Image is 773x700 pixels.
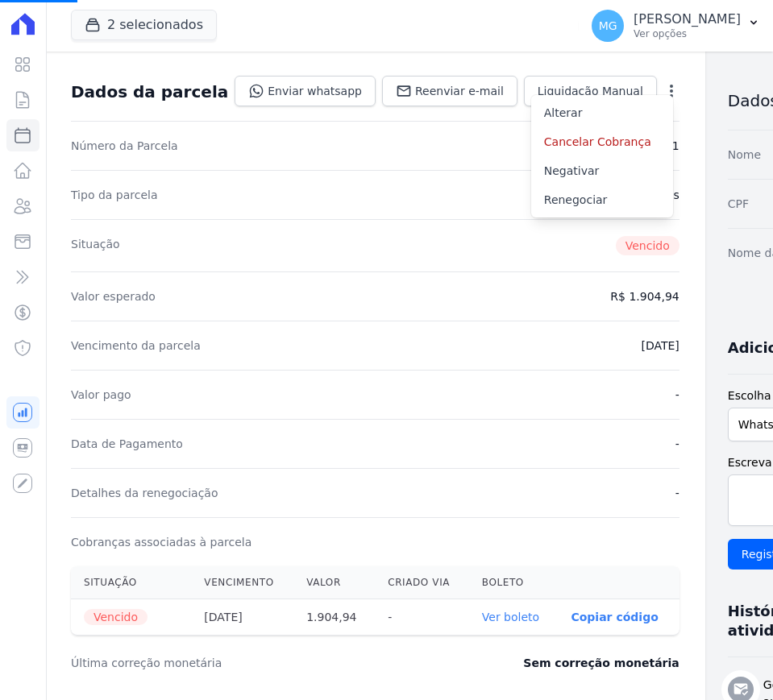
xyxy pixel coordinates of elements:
span: Liquidação Manual [538,83,643,99]
th: - [375,599,469,636]
th: Vencimento [191,566,293,599]
a: Renegociar [531,185,673,214]
dd: - [675,485,679,501]
span: Vencido [84,609,148,625]
th: [DATE] [191,599,293,636]
dd: - [675,436,679,452]
a: Cancelar Cobrança [531,127,673,156]
a: Negativar [531,156,673,185]
th: Valor [293,566,375,599]
dt: Última correção monetária [71,655,430,671]
th: Situação [71,566,191,599]
a: Liquidação Manual [524,76,657,106]
th: Criado via [375,566,469,599]
dt: Data de Pagamento [71,436,183,452]
a: Alterar [531,98,673,127]
a: Reenviar e-mail [382,76,517,106]
dd: - [675,387,679,403]
span: Reenviar e-mail [415,83,504,99]
dt: CPF [728,196,749,212]
button: Copiar código [571,611,658,623]
p: [PERSON_NAME] [634,11,741,27]
p: Ver opções [634,27,741,40]
button: MG [PERSON_NAME] Ver opções [579,3,773,48]
span: Vencido [616,236,679,255]
dd: [DATE] [641,338,679,354]
dt: Número da Parcela [71,138,178,154]
a: Enviar whatsapp [235,76,376,106]
span: MG [599,20,617,31]
div: Dados da parcela [71,82,228,101]
dt: Valor esperado [71,288,156,304]
dt: Nome [728,147,761,163]
dt: Situação [71,236,120,255]
th: Boleto [469,566,559,599]
dd: 1 [672,138,679,154]
th: 1.904,94 [293,599,375,636]
dt: Vencimento da parcela [71,338,201,354]
a: Ver boleto [482,611,539,623]
dt: Detalhes da renegociação [71,485,218,501]
button: 2 selecionados [71,10,217,40]
dt: Cobranças associadas à parcela [71,534,251,550]
dd: R$ 1.904,94 [610,288,679,304]
dt: Tipo da parcela [71,187,158,203]
dd: Sem correção monetária [523,655,679,671]
dt: Valor pago [71,387,131,403]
